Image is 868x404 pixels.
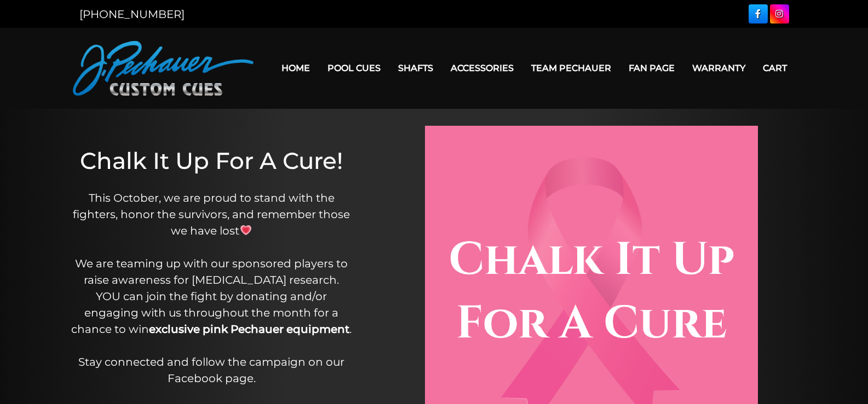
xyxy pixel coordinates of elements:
a: Accessories [442,54,522,82]
a: Pool Cues [319,54,389,82]
a: Shafts [389,54,442,82]
p: This October, we are proud to stand with the fighters, honor the survivors, and remember those we... [71,190,353,387]
a: Fan Page [620,54,683,82]
h1: Chalk It Up For A Cure! [71,147,353,174]
strong: exclusive pink Pechauer equipment [149,323,349,336]
a: Team Pechauer [522,54,620,82]
a: [PHONE_NUMBER] [79,8,185,21]
a: Cart [754,54,796,82]
a: Home [273,54,319,82]
img: 💗 [240,225,251,236]
a: Warranty [683,54,754,82]
img: Pechauer Custom Cues [73,41,254,96]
